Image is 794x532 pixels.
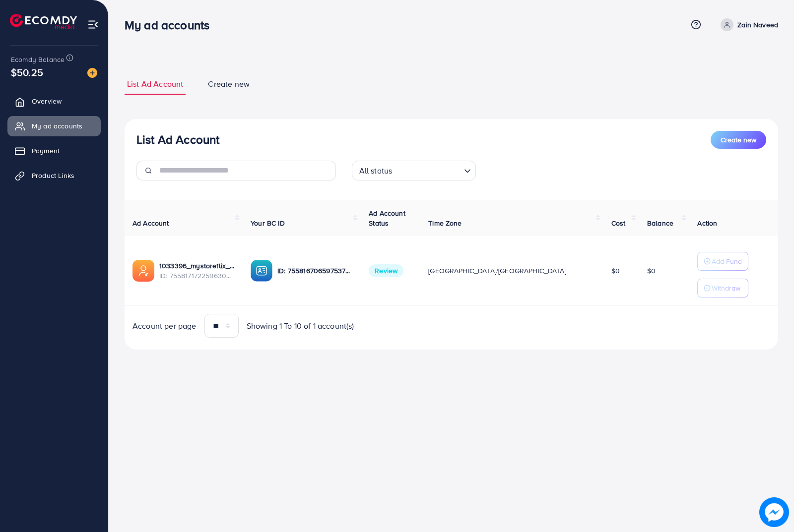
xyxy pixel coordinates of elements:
[87,68,97,78] img: image
[159,271,235,281] span: ID: 7558171722596302855
[7,91,101,111] a: Overview
[395,162,460,178] input: Search for option
[32,171,74,180] span: Product Links
[32,96,62,106] span: Overview
[208,78,250,90] span: Create new
[352,161,476,180] div: Search for option
[251,218,285,228] span: Your BC ID
[125,18,217,32] h3: My ad accounts
[10,14,77,29] img: logo
[737,19,778,31] p: Zain Naveed
[697,218,717,228] span: Action
[428,218,462,228] span: Time Zone
[132,218,169,228] span: Ad Account
[357,164,395,178] span: All status
[721,135,756,145] span: Create new
[369,264,403,277] span: Review
[611,266,620,276] span: $0
[159,261,235,271] a: 1033396_mystoreflix_1759774345044
[697,279,748,297] button: Withdraw
[7,166,101,185] a: Product Links
[159,261,235,281] div: <span class='underline'>1033396_mystoreflix_1759774345044</span></br>7558171722596302855
[277,265,353,277] p: ID: 7558167065975373841
[647,266,656,276] span: $0
[11,55,65,64] span: Ecomdy Balance
[647,218,673,228] span: Balance
[712,282,740,294] p: Withdraw
[697,252,748,271] button: Add Fund
[251,260,272,282] img: ic-ba-acc.ded83a64.svg
[132,320,197,332] span: Account per page
[712,255,742,267] p: Add Fund
[127,78,183,90] span: List Ad Account
[132,260,154,282] img: ic-ads-acc.e4c84228.svg
[136,132,219,147] h3: List Ad Account
[32,121,82,131] span: My ad accounts
[87,19,99,30] img: menu
[7,116,101,136] a: My ad accounts
[369,208,405,228] span: Ad Account Status
[711,131,766,149] button: Create new
[428,266,566,276] span: [GEOGRAPHIC_DATA]/[GEOGRAPHIC_DATA]
[32,146,60,156] span: Payment
[759,497,789,527] img: image
[11,65,43,79] span: $50.25
[7,141,101,161] a: Payment
[247,320,354,332] span: Showing 1 To 10 of 1 account(s)
[717,18,778,31] a: Zain Naveed
[611,218,626,228] span: Cost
